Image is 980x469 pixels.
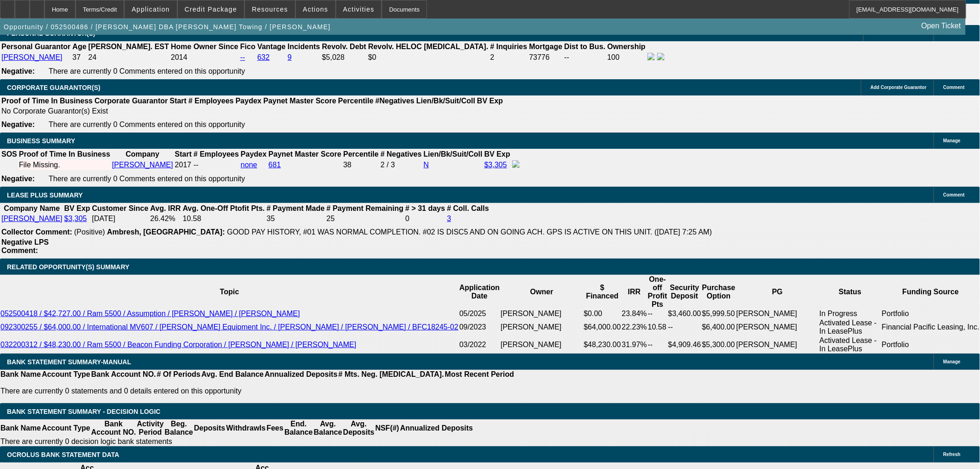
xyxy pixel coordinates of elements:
button: Application [125,0,176,18]
th: Avg. End Balance [201,370,264,379]
th: Annualized Deposits [400,419,473,437]
th: Annualized Deposits [264,370,338,379]
td: In Progress [819,309,882,318]
td: 100 [607,52,646,63]
td: 10.58 [647,318,668,336]
b: Vantage [258,43,286,51]
span: There are currently 0 Comments entered on this opportunity [49,120,245,128]
div: 2 / 3 [381,161,422,169]
img: facebook-icon.png [512,160,520,168]
b: Avg. IRR [150,204,181,212]
th: Account Type [41,419,91,437]
span: Comment [943,192,965,197]
span: Bank Statement Summary - Decision Logic [7,408,161,415]
b: Negative: [1,67,35,75]
span: Opportunity / 052500486 / [PERSON_NAME] DBA [PERSON_NAME] Towing / [PERSON_NAME] [4,23,331,31]
b: Paynet Master Score [269,150,341,158]
td: [DATE] [92,214,149,223]
b: [PERSON_NAME]. EST [88,43,169,51]
b: Percentile [338,97,373,105]
b: Revolv. Debt [322,43,366,51]
span: RELATED OPPORTUNITY(S) SUMMARY [7,263,129,271]
a: none [241,161,258,169]
td: 03/2022 [459,336,500,354]
a: 632 [258,53,270,61]
b: # Employees [188,97,234,105]
b: Start [170,97,186,105]
td: [PERSON_NAME] [736,309,819,318]
span: There are currently 0 Comments entered on this opportunity [49,175,245,183]
td: [PERSON_NAME] [500,309,584,318]
td: $0 [368,52,489,63]
span: LEASE PLUS SUMMARY [7,191,83,199]
b: Dist to Bus. [565,43,606,51]
th: IRR [622,275,647,309]
b: Personal Guarantor [1,43,70,51]
td: [PERSON_NAME] [736,336,819,354]
td: $0.00 [584,309,622,318]
img: linkedin-icon.png [657,53,665,60]
span: Actions [303,6,328,13]
b: Percentile [343,150,378,158]
th: Avg. Deposits [343,419,375,437]
th: Proof of Time In Business [19,150,111,159]
td: $64,000.00 [584,318,622,336]
th: Beg. Balance [164,419,193,437]
span: BUSINESS SUMMARY [7,137,75,145]
span: Resources [252,6,288,13]
th: # Mts. Neg. [MEDICAL_DATA]. [338,370,445,379]
b: Company [126,150,159,158]
th: Application Date [459,275,500,309]
a: 9 [288,53,292,61]
td: 25 [326,214,404,223]
th: Deposits [194,419,226,437]
b: Paynet Master Score [264,97,336,105]
b: # Payment Made [267,204,325,212]
span: Application [132,6,170,13]
b: Paydex [241,150,267,158]
td: 05/2025 [459,309,500,318]
a: $3,305 [64,215,87,222]
b: Home Owner Since [171,43,239,51]
a: 3 [447,215,451,222]
button: Actions [296,0,335,18]
th: Withdrawls [226,419,266,437]
th: NSF(#) [375,419,400,437]
b: BV Exp [484,150,510,158]
b: Paydex [236,97,262,105]
b: # Coll. Calls [447,204,489,212]
span: (Positive) [74,228,105,236]
a: [PERSON_NAME] [1,53,63,61]
td: $48,230.00 [584,336,622,354]
th: $ Financed [584,275,622,309]
td: 73776 [529,52,563,63]
td: 2 [490,52,528,63]
b: # Negatives [381,150,422,158]
td: 37 [72,52,87,63]
span: 2014 [171,53,188,61]
span: CORPORATE GUARANTOR(S) [7,84,101,91]
b: # Inquiries [490,43,527,51]
b: Customer Since [92,204,149,212]
span: BANK STATEMENT SUMMARY-MANUAL [7,358,131,366]
th: One-off Profit Pts [647,275,668,309]
p: There are currently 0 statements and 0 details entered on this opportunity [0,387,514,395]
b: Mortgage [529,43,563,51]
td: [PERSON_NAME] [500,336,584,354]
td: Activated Lease - In LeasePlus [819,318,882,336]
a: [PERSON_NAME] [112,161,173,169]
b: Negative: [1,175,35,183]
span: There are currently 0 Comments entered on this opportunity [49,67,245,75]
b: Lien/Bk/Suit/Coll [416,97,475,105]
button: Resources [245,0,295,18]
th: Bank Account NO. [91,370,157,379]
th: Owner [500,275,584,309]
span: GOOD PAY HISTORY, #01 WAS NORMAL COMPLETION. #02 IS DISC5 AND ON GOING ACH. GPS IS ACTIVE ON THIS... [227,228,712,236]
div: 38 [343,161,378,169]
td: Portfolio [881,309,980,318]
td: $5,028 [321,52,367,63]
td: Activated Lease - In LeasePlus [819,336,882,354]
button: Credit Package [178,0,244,18]
a: 032200312 / $48,230.00 / Ram 5500 / Beacon Funding Corporation / [PERSON_NAME] / [PERSON_NAME] [0,341,356,349]
b: Revolv. HELOC [MEDICAL_DATA]. [368,43,489,51]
